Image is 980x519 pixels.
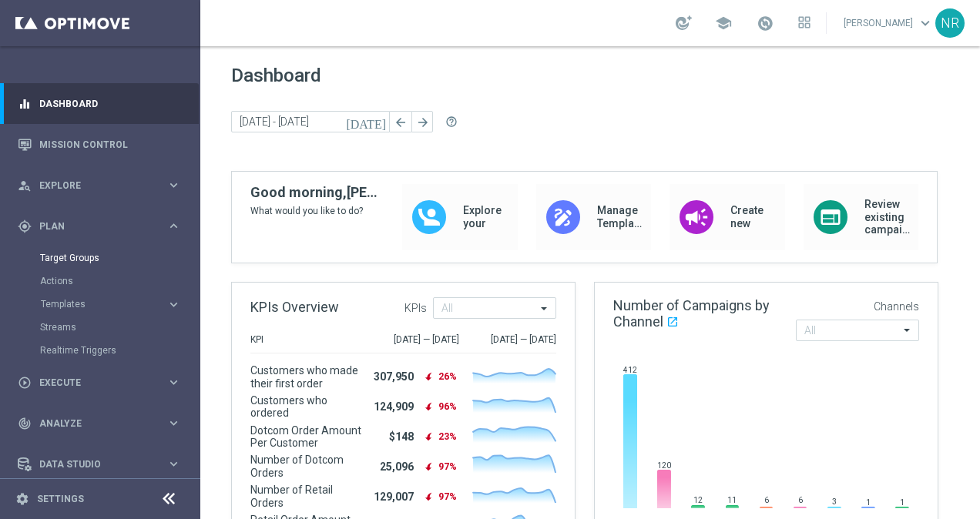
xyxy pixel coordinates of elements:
div: Streams [40,316,199,339]
div: Actions [40,270,199,293]
a: Dashboard [39,83,181,124]
a: [PERSON_NAME]keyboard_arrow_down [842,12,935,35]
a: Streams [40,321,160,333]
div: Execute [18,376,166,390]
i: play_circle_outline [18,376,32,390]
button: Mission Control [17,139,182,151]
i: person_search [18,179,32,193]
button: Data Studio keyboard_arrow_right [17,458,182,470]
div: Realtime Triggers [40,339,199,362]
span: Templates [41,300,151,309]
i: gps_fixed [18,219,32,233]
div: Templates [40,293,199,316]
i: keyboard_arrow_right [166,219,181,233]
button: gps_fixed Plan keyboard_arrow_right [17,220,182,233]
i: keyboard_arrow_right [166,297,181,312]
span: keyboard_arrow_down [917,15,934,32]
i: equalizer [18,97,32,111]
div: Mission Control [18,124,181,165]
div: Templates [41,300,166,309]
i: track_changes [18,417,32,430]
div: Data Studio [18,457,166,471]
button: Templates keyboard_arrow_right [40,298,182,310]
span: school [715,15,732,32]
a: Actions [40,275,160,287]
a: Target Groups [40,252,160,264]
div: NR [935,8,965,38]
button: track_changes Analyze keyboard_arrow_right [17,417,182,430]
a: Mission Control [39,124,181,165]
i: keyboard_arrow_right [166,457,181,471]
div: Dashboard [18,83,181,124]
span: Data Studio [39,460,166,469]
button: play_circle_outline Execute keyboard_arrow_right [17,377,182,389]
a: Realtime Triggers [40,344,160,357]
div: Analyze [18,417,166,430]
i: keyboard_arrow_right [166,178,181,193]
span: Execute [39,378,166,387]
span: Analyze [39,419,166,428]
div: Plan [18,219,166,233]
button: equalizer Dashboard [17,98,182,110]
div: Explore [18,179,166,193]
i: keyboard_arrow_right [166,416,181,430]
div: Target Groups [40,246,199,270]
a: Settings [37,494,84,504]
span: Explore [39,181,166,190]
button: person_search Explore keyboard_arrow_right [17,179,182,192]
i: keyboard_arrow_right [166,375,181,390]
i: settings [15,492,29,506]
span: Plan [39,222,166,231]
